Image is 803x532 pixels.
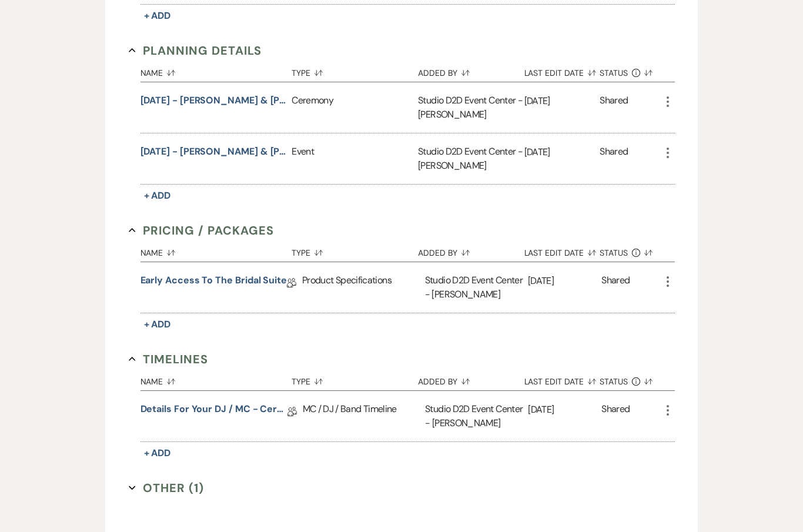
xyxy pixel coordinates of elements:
button: Added By [418,368,524,390]
button: Last Edit Date [524,59,600,82]
p: [DATE] [524,93,600,109]
p: [DATE] [528,273,601,289]
button: Other (1) [129,479,205,497]
button: Name [140,59,292,82]
a: Early Access to the Bridal Suite [140,273,287,292]
span: + Add [144,9,171,22]
button: Added By [418,239,524,262]
button: Type [292,239,418,262]
button: Status [600,368,660,390]
button: Status [600,239,660,262]
button: Type [292,368,418,390]
div: Event [292,133,418,184]
button: Pricing / Packages [129,222,275,239]
span: + Add [144,189,171,202]
div: Studio D2D Event Center - [PERSON_NAME] [418,82,524,133]
button: Timelines [129,350,209,368]
button: Last Edit Date [524,368,600,390]
button: Added By [418,59,524,82]
button: Status [600,59,660,82]
p: [DATE] [528,402,601,417]
span: + Add [144,447,171,459]
div: Studio D2D Event Center - [PERSON_NAME] [418,133,524,184]
div: Ceremony [292,82,418,133]
span: Status [600,377,628,386]
button: Planning Details [129,42,262,59]
button: Name [140,239,292,262]
a: Details for your DJ / MC - Ceremony & Reception [140,402,287,420]
button: [DATE] - [PERSON_NAME] & [PERSON_NAME] Details [140,93,287,108]
button: [DATE] - [PERSON_NAME] & [PERSON_NAME] - Event Details [140,145,287,159]
button: + Add [140,445,175,461]
div: Shared [600,93,628,122]
div: Studio D2D Event Center - [PERSON_NAME] [425,262,528,313]
span: Status [600,69,628,77]
button: Name [140,368,292,390]
button: + Add [140,188,175,204]
div: MC / DJ / Band Timeline [303,391,426,441]
button: + Add [140,8,175,24]
div: Shared [601,273,630,302]
div: Studio D2D Event Center - [PERSON_NAME] [425,391,528,441]
span: + Add [144,318,171,330]
button: Type [292,59,418,82]
button: + Add [140,316,175,333]
span: Status [600,249,628,257]
p: [DATE] [524,145,600,160]
div: Shared [601,402,630,430]
button: Last Edit Date [524,239,600,262]
div: Product Specifications [302,262,425,313]
div: Shared [600,145,628,173]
